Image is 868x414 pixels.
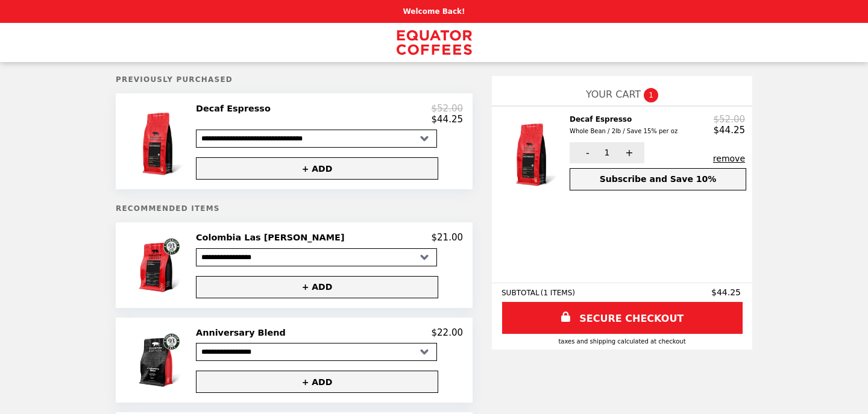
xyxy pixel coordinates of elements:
img: Brand Logo [397,30,472,55]
button: remove [713,154,745,163]
button: - [570,142,603,163]
a: SECURE CHECKOUT [502,302,743,334]
h5: Previously Purchased [116,75,473,84]
img: Colombia Las Rosas [131,232,187,298]
span: YOUR CART [586,89,641,100]
button: + [611,142,644,163]
p: $44.25 [714,125,746,136]
p: $52.00 [714,114,746,125]
button: + ADD [196,371,438,393]
button: Subscribe and Save 10% [570,168,746,190]
img: Decaf Espresso [127,103,192,180]
p: $22.00 [432,327,464,338]
div: Taxes and Shipping calculated at checkout [502,338,743,345]
h2: Anniversary Blend [196,327,291,338]
p: Welcome Back! [403,7,465,16]
span: ( 1 ITEMS ) [541,289,575,297]
p: $21.00 [432,232,464,243]
button: + ADD [196,276,438,298]
span: 1 [605,148,610,157]
p: $52.00 [432,103,464,114]
select: Select a product variant [196,130,437,148]
select: Select a product variant [196,343,437,361]
h2: Decaf Espresso [570,114,682,137]
button: + ADD [196,157,438,180]
p: $44.25 [432,114,464,125]
h2: Colombia Las [PERSON_NAME] [196,232,349,243]
h2: Decaf Espresso [196,103,275,114]
select: Select a product variant [196,248,437,266]
div: Whole Bean / 2lb / Save 15% per oz [570,126,678,137]
span: $44.25 [711,287,743,297]
img: Decaf Espresso [501,114,565,190]
span: 1 [644,88,658,102]
span: SUBTOTAL [502,289,541,297]
h5: Recommended Items [116,204,473,213]
img: Anniversary Blend [131,327,187,393]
